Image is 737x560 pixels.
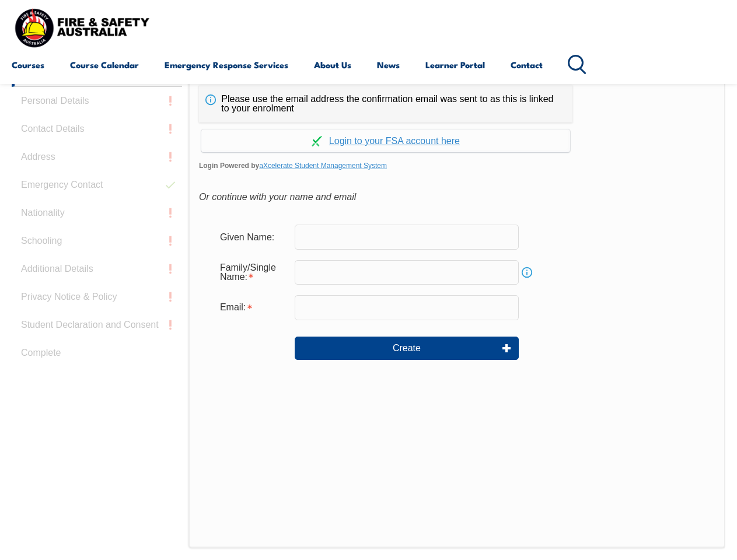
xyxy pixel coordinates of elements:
a: Emergency Response Services [165,51,288,79]
a: About Us [314,51,351,79]
a: Info [519,264,535,281]
img: Log in withaxcelerate [312,136,322,146]
a: Learner Portal [425,51,485,79]
a: News [377,51,400,79]
button: Create [295,337,519,360]
div: Or continue with your name and email [199,188,715,206]
div: Given Name: [211,226,295,248]
span: Login Powered by [199,157,715,174]
a: Course Calendar [70,51,139,79]
a: Courses [12,51,44,79]
div: Please use the email address the confirmation email was sent to as this is linked to your enrolment [199,85,572,123]
div: Email is required. [211,296,295,318]
a: aXcelerate Student Management System [259,162,387,170]
a: Contact [511,51,543,79]
div: Family/Single Name is required. [211,257,295,288]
